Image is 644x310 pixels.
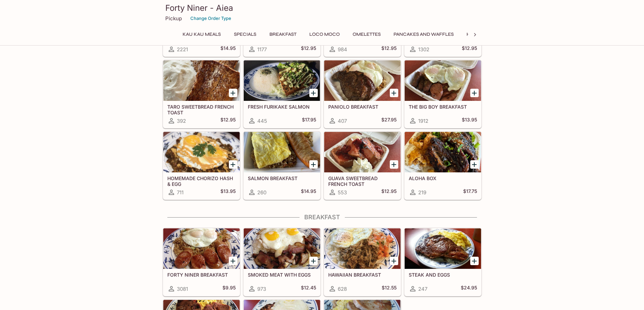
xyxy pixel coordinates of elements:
button: Add TARO SWEETBREAD FRENCH TOAST [229,89,237,97]
button: Loco Moco [306,30,343,39]
span: 3081 [177,286,188,292]
button: Omelettes [349,30,384,39]
a: TARO SWEETBREAD FRENCH TOAST392$12.95 [163,60,240,128]
div: FRESH FURIKAKE SALMON [244,60,320,101]
div: PANIOLO BREAKFAST [324,60,401,101]
h5: FRESH FURIKAKE SALMON [248,104,316,110]
button: Hawaiian Style French Toast [463,30,546,39]
div: TARO SWEETBREAD FRENCH TOAST [163,60,240,101]
button: Add FORTY NINER BREAKFAST [229,257,237,265]
span: 973 [257,286,266,292]
div: GUAVA SWEETBREAD FRENCH TOAST [324,132,401,172]
a: GUAVA SWEETBREAD FRENCH TOAST553$12.95 [324,132,401,200]
h5: $12.95 [220,117,236,125]
h3: Forty Niner - Aiea [165,3,479,13]
h5: $12.95 [462,45,477,53]
button: Pancakes and Waffles [390,30,457,39]
span: 219 [418,189,426,196]
a: FRESH FURIKAKE SALMON445$17.95 [243,60,320,128]
a: HOMEMADE CHORIZO HASH & EGG711$13.95 [163,132,240,200]
h5: $24.95 [461,285,477,293]
h5: PANIOLO BREAKFAST [328,104,397,110]
button: Add PANIOLO BREAKFAST [390,89,398,97]
h5: $9.95 [222,285,236,293]
h5: $12.95 [301,45,316,53]
div: FORTY NINER BREAKFAST [163,228,240,269]
div: SALMON BREAKFAST [244,132,320,172]
h5: ALOHA BOX [409,175,477,181]
button: Add GUAVA SWEETBREAD FRENCH TOAST [390,160,398,169]
span: 553 [338,189,347,196]
a: THE BIG BOY BREAKFAST1912$13.95 [404,60,481,128]
h5: $13.95 [220,188,236,196]
div: HOMEMADE CHORIZO HASH & EGG [163,132,240,172]
span: 1302 [418,46,429,53]
span: 1912 [418,118,428,124]
p: Pickup [165,15,182,22]
button: Add ALOHA BOX [470,160,479,169]
span: 407 [338,118,347,124]
h5: $12.95 [381,45,397,53]
h5: FORTY NINER BREAKFAST [167,272,236,278]
div: THE BIG BOY BREAKFAST [405,60,481,101]
button: Add FRESH FURIKAKE SALMON [309,89,318,97]
div: STEAK AND EGGS [405,228,481,269]
h5: TARO SWEETBREAD FRENCH TOAST [167,104,236,115]
button: Kau Kau Meals [179,30,224,39]
button: Add THE BIG BOY BREAKFAST [470,89,479,97]
span: 260 [257,189,266,196]
h5: GUAVA SWEETBREAD FRENCH TOAST [328,175,397,187]
button: Add STEAK AND EGGS [470,257,479,265]
h5: $14.95 [220,45,236,53]
button: Add HAWAIIAN BREAKFAST [390,257,398,265]
h5: HOMEMADE CHORIZO HASH & EGG [167,175,236,187]
span: 984 [338,46,347,53]
h4: Breakfast [163,214,482,221]
a: PANIOLO BREAKFAST407$27.95 [324,60,401,128]
span: 392 [177,118,186,124]
h5: SMOKED MEAT WITH EGGS [248,272,316,278]
button: Add SALMON BREAKFAST [309,160,318,169]
h5: $12.95 [381,188,397,196]
h5: $14.95 [301,188,316,196]
a: STEAK AND EGGS247$24.95 [404,228,481,296]
span: 445 [257,118,267,124]
h5: THE BIG BOY BREAKFAST [409,104,477,110]
h5: $13.95 [462,117,477,125]
span: 2221 [177,46,188,53]
a: SMOKED MEAT WITH EGGS973$12.45 [243,228,320,296]
a: SALMON BREAKFAST260$14.95 [243,132,320,200]
button: Breakfast [266,30,300,39]
span: 628 [338,286,347,292]
button: Specials [230,30,260,39]
h5: $17.75 [463,188,477,196]
h5: HAWAIIAN BREAKFAST [328,272,397,278]
div: ALOHA BOX [405,132,481,172]
div: SMOKED MEAT WITH EGGS [244,228,320,269]
h5: STEAK AND EGGS [409,272,477,278]
a: ALOHA BOX219$17.75 [404,132,481,200]
span: 247 [418,286,427,292]
h5: $27.95 [381,117,397,125]
button: Add HOMEMADE CHORIZO HASH & EGG [229,160,237,169]
button: Change Order Type [187,13,234,24]
span: 711 [177,189,184,196]
div: HAWAIIAN BREAKFAST [324,228,401,269]
span: 1177 [257,46,267,53]
h5: $12.45 [301,285,316,293]
h5: SALMON BREAKFAST [248,175,316,181]
button: Add SMOKED MEAT WITH EGGS [309,257,318,265]
a: HAWAIIAN BREAKFAST628$12.55 [324,228,401,296]
h5: $17.95 [302,117,316,125]
h5: $12.55 [382,285,397,293]
a: FORTY NINER BREAKFAST3081$9.95 [163,228,240,296]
